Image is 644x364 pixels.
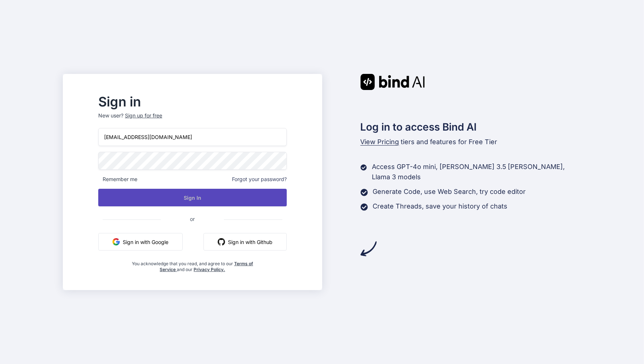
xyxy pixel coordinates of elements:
[361,119,581,135] h2: Log in to access Bind AI
[361,74,425,90] img: Bind AI logo
[218,238,225,245] img: github
[98,233,183,251] button: Sign in with Google
[373,187,526,197] p: Generate Code, use Web Search, try code editor
[130,256,255,273] div: You acknowledge that you read, and agree to our and our
[194,267,225,272] a: Privacy Policy.
[373,201,508,211] p: Create Threads, save your history of chats
[98,112,286,128] p: New user?
[232,176,287,183] span: Forgot your password?
[125,112,162,119] div: Sign up for free
[361,138,399,146] span: View Pricing
[98,128,286,146] input: Login or Email
[98,189,286,206] button: Sign In
[160,261,253,272] a: Terms of Service
[372,162,581,182] p: Access GPT-4o mini, [PERSON_NAME] 3.5 [PERSON_NAME], Llama 3 models
[203,233,287,251] button: Sign in with Github
[161,210,224,228] span: or
[361,137,581,147] p: tiers and features for Free Tier
[113,238,120,245] img: google
[361,241,377,257] img: arrow
[98,176,137,183] span: Remember me
[98,96,286,108] h2: Sign in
